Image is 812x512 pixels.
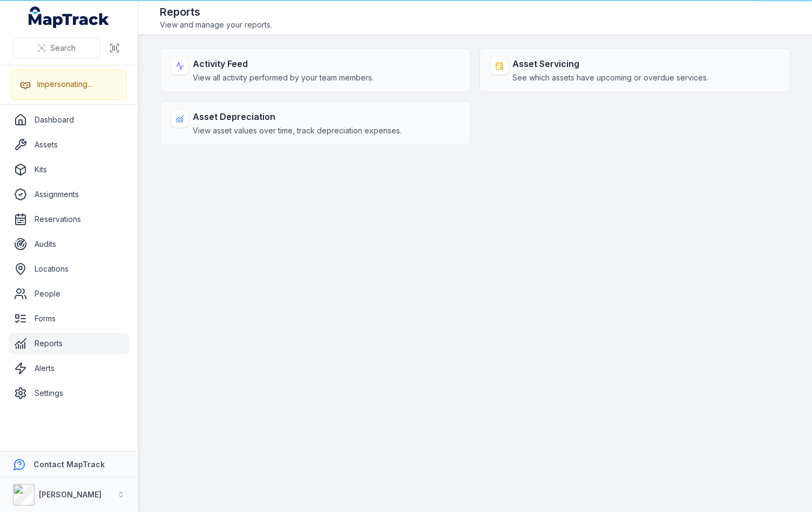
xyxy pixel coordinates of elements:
strong: Activity Feed [193,57,374,70]
a: Reservations [9,208,129,230]
a: Settings [9,382,129,404]
span: Search [50,43,76,53]
a: Alerts [9,358,129,379]
span: View all activity performed by your team members. [193,72,374,83]
a: People [9,283,129,305]
span: View and manage your reports. [160,19,272,30]
a: Assignments [9,184,129,205]
a: Locations [9,258,129,280]
a: Asset ServicingSee which assets have upcoming or overdue services. [479,48,790,92]
a: Dashboard [9,109,129,131]
span: View asset values over time, track depreciation expenses. [193,125,402,136]
strong: Asset Servicing [512,57,708,70]
a: Kits [9,159,129,180]
a: Forms [9,308,129,329]
strong: Contact MapTrack [33,460,105,469]
a: Reports [9,333,129,354]
strong: [PERSON_NAME] [39,490,101,499]
a: Asset DepreciationView asset values over time, track depreciation expenses. [160,101,471,145]
a: Audits [9,233,129,255]
a: MapTrack [29,6,110,28]
div: Impersonating... [37,79,92,90]
a: Activity FeedView all activity performed by your team members. [160,48,471,92]
strong: Asset Depreciation [193,110,402,123]
h2: Reports [160,4,272,19]
a: Assets [9,134,129,156]
button: Search [13,38,100,58]
span: See which assets have upcoming or overdue services. [512,72,708,83]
